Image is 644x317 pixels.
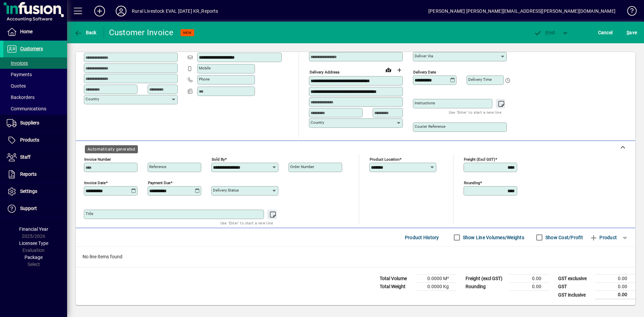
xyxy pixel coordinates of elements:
[290,164,314,169] mat-label: Order number
[3,92,67,103] a: Backorders
[212,157,225,162] mat-label: Sold by
[72,27,98,39] button: Back
[20,137,39,143] span: Products
[3,23,67,40] a: Home
[3,103,67,114] a: Communications
[3,200,67,217] a: Support
[74,30,97,35] span: Back
[417,283,457,291] td: 0.0000 Kg
[462,234,524,241] label: Show Line Volumes/Weights
[7,106,46,111] span: Communications
[534,30,555,35] span: ost
[84,157,111,162] mat-label: Invoice number
[586,231,620,244] button: Product
[383,64,394,75] a: View on map
[415,101,435,105] mat-label: Instructions
[555,283,595,291] td: GST
[169,41,179,52] button: Copy to Delivery address
[213,188,239,193] mat-label: Delivery status
[19,241,48,246] span: Licensee Type
[464,157,495,162] mat-label: Freight (excl GST)
[415,54,433,58] mat-label: Deliver via
[20,154,31,160] span: Staff
[3,149,67,166] a: Staff
[67,27,104,39] app-page-header-button: Back
[555,275,595,283] td: GST exclusive
[7,60,28,66] span: Invoices
[20,46,43,51] span: Customers
[462,283,509,291] td: Rounding
[3,115,67,131] a: Suppliers
[595,291,635,299] td: 0.00
[509,275,549,283] td: 0.00
[20,206,37,211] span: Support
[199,66,211,70] mat-label: Mobile
[595,283,635,291] td: 0.00
[598,27,613,38] span: Cancel
[468,77,492,82] mat-label: Delivery time
[19,226,48,232] span: Financial Year
[7,72,32,77] span: Payments
[3,80,67,92] a: Quotes
[590,232,617,243] span: Product
[595,275,635,283] td: 0.00
[376,283,417,291] td: Total Weight
[555,291,595,299] td: GST inclusive
[148,180,170,185] mat-label: Payment due
[509,283,549,291] td: 0.00
[199,77,210,82] mat-label: Phone
[544,234,583,241] label: Show Cost/Profit
[464,180,480,185] mat-label: Rounding
[622,1,636,23] a: Knowledge Base
[76,247,635,267] div: No line items found
[311,120,324,125] mat-label: Country
[3,132,67,149] a: Products
[428,6,615,16] div: [PERSON_NAME] [PERSON_NAME][EMAIL_ADDRESS][PERSON_NAME][DOMAIN_NAME]
[3,69,67,80] a: Payments
[394,65,405,75] button: Choose address
[89,5,110,17] button: Add
[85,145,138,153] div: Automatically generated
[3,183,67,200] a: Settings
[417,275,457,283] td: 0.0000 M³
[370,157,399,162] mat-label: Product location
[625,27,639,39] button: Save
[627,30,629,35] span: S
[462,275,509,283] td: Freight (excl GST)
[110,5,132,17] button: Profile
[415,124,445,129] mat-label: Courier Reference
[109,27,174,38] div: Customer Invoice
[449,108,501,116] mat-hint: Use 'Enter' to start a new line
[20,171,37,177] span: Reports
[596,27,614,39] button: Cancel
[24,255,43,260] span: Package
[149,164,166,169] mat-label: Reference
[84,180,106,185] mat-label: Invoice date
[86,211,93,216] mat-label: Title
[545,30,548,35] span: P
[183,31,192,35] span: NEW
[405,232,439,243] span: Product History
[402,231,442,244] button: Product History
[20,189,37,194] span: Settings
[132,6,218,16] div: Rural Livestock EVAL [DATE] KR_Reports
[3,57,67,69] a: Invoices
[20,120,39,125] span: Suppliers
[220,219,273,227] mat-hint: Use 'Enter' to start a new line
[86,97,99,101] mat-label: Country
[627,27,637,38] span: ave
[7,95,35,100] span: Backorders
[3,166,67,183] a: Reports
[530,27,559,39] button: Post
[7,83,26,89] span: Quotes
[20,29,33,34] span: Home
[376,275,417,283] td: Total Volume
[413,70,436,74] mat-label: Delivery date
